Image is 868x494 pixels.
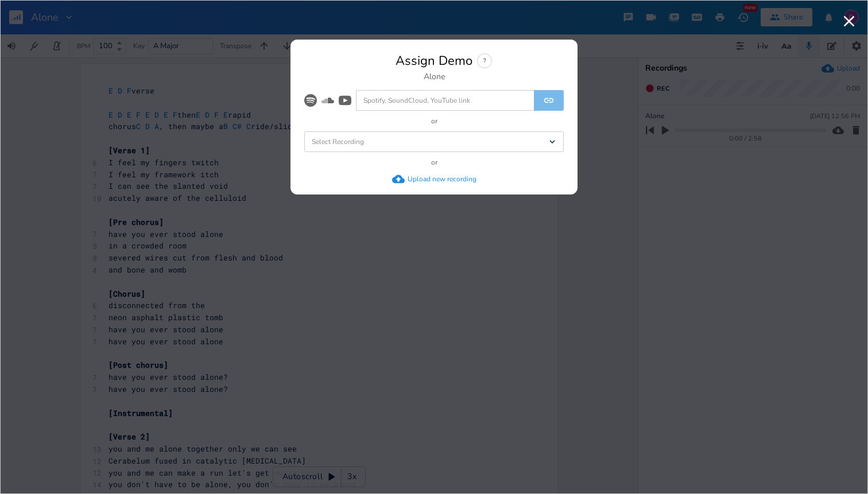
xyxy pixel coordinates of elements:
div: or [431,159,437,166]
button: Upload new recording [392,173,476,185]
div: Upload new recording [408,174,476,184]
span: Select Recording [312,138,364,145]
button: Link Demo [534,90,564,111]
div: or [431,118,437,125]
input: Spotify, SoundCloud, YouTube link [356,90,534,111]
div: Assign Demo [396,55,472,67]
div: Alone [424,73,445,81]
div: ? [477,53,492,68]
